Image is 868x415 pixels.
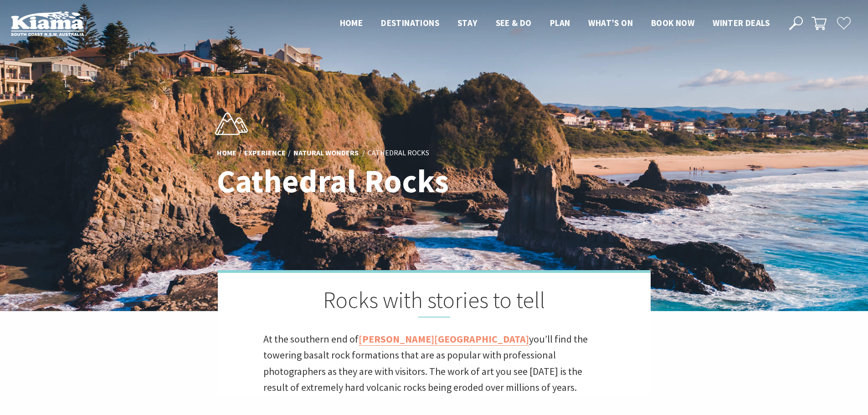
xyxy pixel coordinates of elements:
[217,148,236,158] a: Home
[457,17,478,28] span: Stay
[331,16,779,31] nav: Main Menu
[340,17,363,28] span: Home
[217,164,474,199] h1: Cathedral Rocks
[496,17,532,28] span: See & Do
[550,17,570,28] span: Plan
[263,331,605,395] p: At the southern end of you’ll find the towering basalt rock formations that are as popular with p...
[263,287,605,318] h2: Rocks with stories to tell
[381,17,439,28] span: Destinations
[359,333,529,346] a: [PERSON_NAME][GEOGRAPHIC_DATA]
[244,148,286,158] a: Experience
[713,17,770,28] span: Winter Deals
[11,11,84,36] img: Kiama Logo
[368,147,429,159] li: Cathedral Rocks
[651,17,694,28] span: Book now
[293,148,359,158] a: Natural Wonders
[588,17,633,28] span: What’s On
